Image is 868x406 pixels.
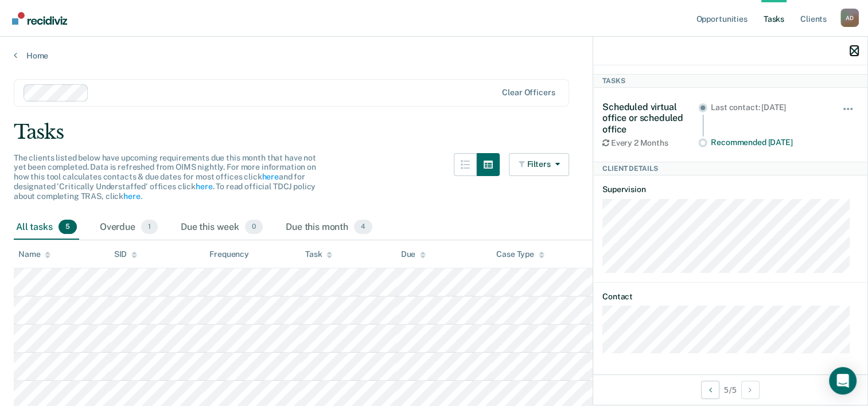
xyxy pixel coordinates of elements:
[98,215,160,240] div: Overdue
[245,220,263,235] span: 0
[701,381,719,399] button: Previous Client
[354,220,372,235] span: 4
[829,367,857,395] div: Open Intercom Messenger
[401,249,426,259] div: Due
[840,9,859,27] button: Profile dropdown button
[141,220,158,235] span: 1
[593,162,867,175] div: Client Details
[14,120,854,144] div: Tasks
[602,101,698,135] div: Scheduled virtual office or scheduled office
[593,74,867,88] div: Tasks
[59,220,77,235] span: 5
[114,249,138,259] div: SID
[502,88,555,97] div: Clear officers
[305,249,332,259] div: Task
[741,381,760,399] button: Next Client
[711,138,826,147] div: Recommended [DATE]
[283,215,375,240] div: Due this month
[209,249,249,259] div: Frequency
[840,9,859,27] div: A D
[178,215,265,240] div: Due this week
[602,138,698,148] div: Every 2 Months
[592,249,667,259] div: Supervision Level
[509,153,570,176] button: Filters
[14,50,854,61] a: Home
[14,153,316,201] span: The clients listed below have upcoming requirements due this month that have not yet been complet...
[196,182,212,191] a: here
[602,185,858,194] dt: Supervision
[14,215,79,240] div: All tasks
[262,172,278,181] a: here
[123,192,140,201] a: here
[18,249,50,259] div: Name
[602,292,858,302] dt: Contact
[593,374,867,405] div: 5 / 5
[711,103,826,112] div: Last contact: [DATE]
[496,249,544,259] div: Case Type
[12,12,67,25] img: Recidiviz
